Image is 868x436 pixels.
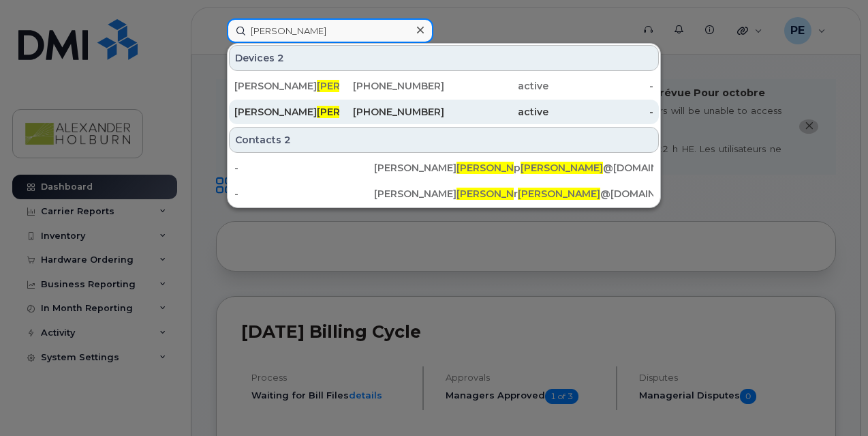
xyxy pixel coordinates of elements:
[229,181,659,206] a: -[PERSON_NAME][PERSON_NAME]r[PERSON_NAME]@[DOMAIN_NAME]
[339,105,444,119] div: [PHONE_NUMBER]
[234,161,374,175] div: -
[514,161,653,175] div: p @[DOMAIN_NAME]
[229,156,659,180] a: -[PERSON_NAME][PERSON_NAME]p[PERSON_NAME]@[DOMAIN_NAME]
[234,79,339,93] div: [PERSON_NAME]
[374,161,514,175] div: [PERSON_NAME]
[229,74,659,98] a: [PERSON_NAME][PERSON_NAME][PHONE_NUMBER]active-
[374,187,514,201] div: [PERSON_NAME]
[317,80,399,92] span: [PERSON_NAME]
[444,79,549,93] div: active
[229,45,659,71] div: Devices
[444,105,549,119] div: active
[339,79,444,93] div: [PHONE_NUMBER]
[521,162,603,174] span: [PERSON_NAME]
[229,127,659,153] div: Contacts
[518,188,600,200] span: [PERSON_NAME]
[317,106,399,118] span: [PERSON_NAME]
[456,162,539,174] span: [PERSON_NAME]
[456,188,539,200] span: [PERSON_NAME]
[277,51,284,65] span: 2
[234,187,374,201] div: -
[284,133,291,147] span: 2
[548,105,653,119] div: -
[229,100,659,124] a: [PERSON_NAME][PERSON_NAME][PHONE_NUMBER]active-
[234,105,339,119] div: [PERSON_NAME]
[548,79,653,93] div: -
[514,187,653,201] div: r @[DOMAIN_NAME]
